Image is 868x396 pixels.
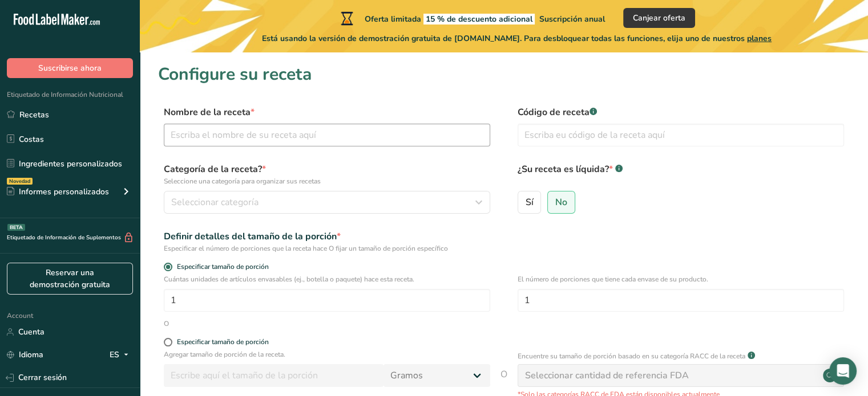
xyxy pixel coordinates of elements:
[177,338,269,346] div: Especificar tamaño de porción
[110,348,133,362] div: ES
[164,349,490,360] p: Agregar tamaño de porción de la receta.
[747,33,772,44] span: planes
[7,186,109,198] div: Informes personalizados
[164,191,490,214] button: Seleccionar categoría
[38,62,102,74] span: Suscribirse ahora
[7,263,133,295] a: Reservar una demostración gratuita
[164,274,490,284] p: Cuántas unidades de artículos envasables (ej., botella o paquete) hace esta receta.
[7,178,33,185] div: Novedad
[164,105,490,119] label: Nombre de la receta
[164,319,169,329] div: O
[526,197,534,208] span: Sí
[829,357,857,385] div: Open Intercom Messenger
[7,58,133,78] button: Suscribirse ahora
[164,162,490,186] label: Categoría de la receta?
[518,162,844,186] label: ¿Su receta es líquida?
[164,364,383,387] input: Escribe aquí el tamaño de la porción
[518,351,745,361] p: Encuentre su tamaño de porción basado en su categoría RACC de la receta
[518,105,844,119] label: Código de receta
[423,14,535,25] span: 15 % de descuento adicional
[262,32,772,44] span: Está usando la versión de demostración gratuita de [DOMAIN_NAME]. Para desbloquear todas las func...
[539,14,605,25] span: Suscripción anual
[164,176,490,186] p: Seleccione una categoría para organizar sus recetas
[555,197,567,208] span: No
[525,369,689,382] div: Seleccionar cantidad de referencia FDA
[633,12,685,24] span: Canjear oferta
[338,11,605,25] div: Oferta limitada
[7,345,43,365] a: Idioma
[158,62,850,87] h1: Configure su receta
[164,124,490,146] input: Escriba el nombre de su receta aquí
[171,195,259,209] span: Seleccionar categoría
[164,230,490,243] div: Definir detalles del tamaño de la porción
[7,224,25,231] div: BETA
[172,263,269,271] span: Especificar tamaño de porción
[518,274,844,284] p: El número de porciones que tiene cada envase de su producto.
[518,124,844,146] input: Escriba eu código de la receta aquí
[164,243,490,254] div: Especificar el número de porciones que la receta hace O fijar un tamaño de porción específico
[623,8,695,28] button: Canjear oferta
